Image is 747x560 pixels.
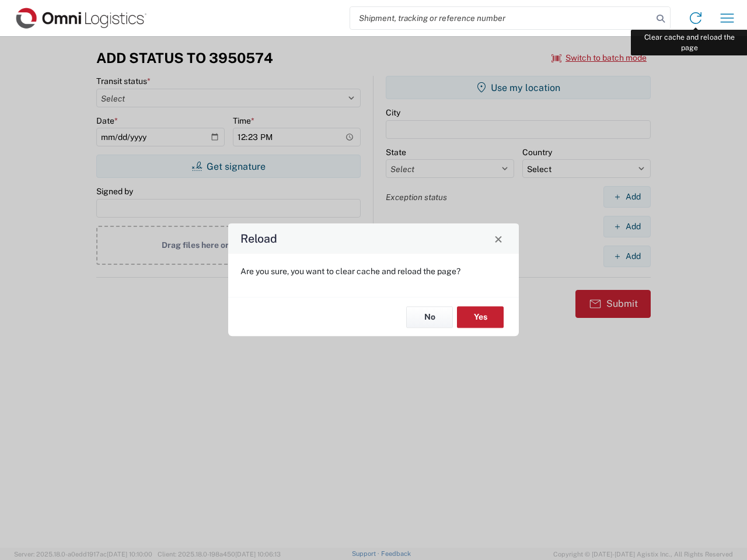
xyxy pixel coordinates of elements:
button: No [406,306,453,328]
input: Shipment, tracking or reference number [350,7,652,29]
p: Are you sure, you want to clear cache and reload the page? [240,266,507,276]
button: Yes [457,306,504,328]
button: Close [490,230,507,247]
h4: Reload [240,230,277,247]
